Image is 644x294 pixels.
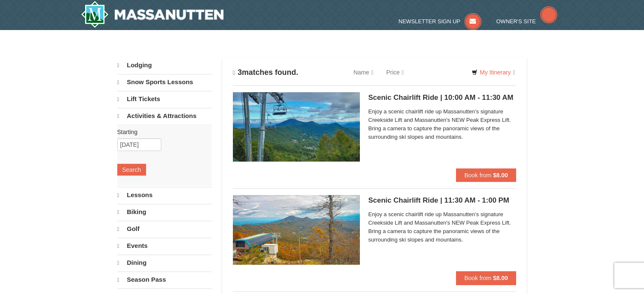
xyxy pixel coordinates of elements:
[368,107,517,141] span: Enjoy a scenic chairlift ride up Massanutten’s signature Creekside Lift and Massanutten's NEW Pea...
[493,172,508,179] strong: $8.00
[456,168,517,182] button: Book from $8.00
[81,1,224,28] a: Massanutten Resort
[117,255,212,271] a: Dining
[233,195,360,264] img: 24896431-13-a88f1aaf.jpg
[398,18,460,25] span: Newsletter Sign Up
[117,221,212,237] a: Golf
[368,196,517,205] h5: Scenic Chairlift Ride | 11:30 AM - 1:00 PM
[117,108,212,124] a: Activities & Attractions
[117,128,205,136] label: Starting
[464,275,492,281] span: Book from
[117,272,212,288] a: Season Pass
[81,1,224,28] img: Massanutten Resort Logo
[496,18,557,25] a: Owner's Site
[117,164,146,176] button: Search
[466,66,520,79] a: My Itinerary
[117,74,212,90] a: Snow Sports Lessons
[117,58,212,73] a: Lodging
[347,64,380,81] a: Name
[117,204,212,220] a: Biking
[368,210,517,244] span: Enjoy a scenic chairlift ride up Massanutten’s signature Creekside Lift and Massanutten's NEW Pea...
[456,271,517,285] button: Book from $8.00
[464,172,492,179] span: Book from
[117,187,212,203] a: Lessons
[493,275,508,281] strong: $8.00
[398,18,481,25] a: Newsletter Sign Up
[117,238,212,254] a: Events
[496,18,536,25] span: Owner's Site
[380,64,410,81] a: Price
[233,92,360,162] img: 24896431-1-a2e2611b.jpg
[368,93,517,102] h5: Scenic Chairlift Ride | 10:00 AM - 11:30 AM
[117,91,212,107] a: Lift Tickets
